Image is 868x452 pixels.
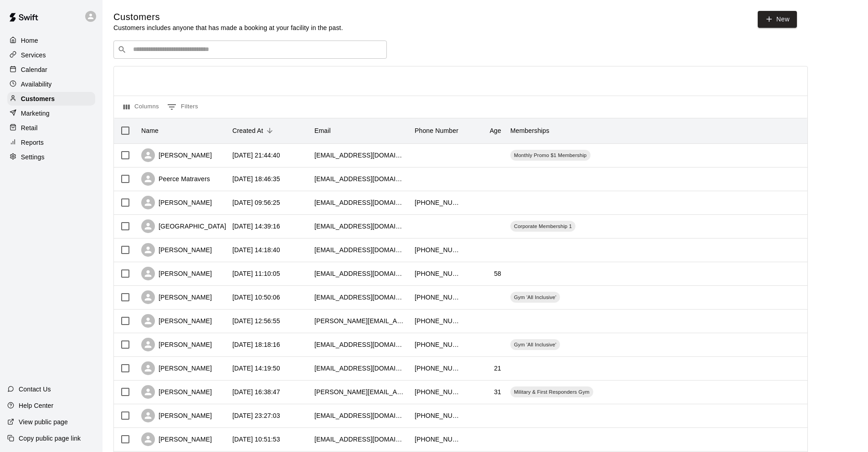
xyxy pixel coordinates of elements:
[506,118,642,143] div: Memberships
[21,109,50,118] p: Marketing
[232,387,280,396] div: 2025-07-21 16:38:47
[7,92,95,106] a: Customers
[19,417,68,427] p: View public page
[314,222,406,231] div: pirfam@yahoo.com
[310,118,410,143] div: Email
[415,118,458,143] div: Phone Number
[415,340,460,349] div: +13853471176
[21,138,44,147] p: Reports
[314,151,406,160] div: xcbxuebingqing@gmail.com
[263,124,276,137] button: Sort
[510,341,560,348] span: Gym 'All Inclusive'
[21,36,38,45] p: Home
[232,118,263,143] div: Created At
[415,316,460,325] div: +17192013562
[314,364,406,373] div: maxy0717@gmail.com
[141,172,210,186] div: Peerce Matravers
[494,269,501,278] div: 58
[113,41,387,59] div: Search customers by name or email
[314,411,406,420] div: anielson33@yahoo.com
[758,11,797,28] a: New
[314,245,406,254] div: micheleanell@gmail.com
[415,411,460,420] div: +18018099467
[141,409,212,422] div: [PERSON_NAME]
[510,152,591,159] span: Monthly Promo $1 Membership
[7,77,95,91] div: Availability
[490,118,501,143] div: Age
[21,152,45,162] p: Settings
[141,118,159,143] div: Name
[7,150,95,164] div: Settings
[415,198,460,207] div: +18017129746
[510,118,550,143] div: Memberships
[21,94,55,103] p: Customers
[232,364,280,373] div: 2025-07-22 14:19:50
[510,223,575,230] span: Corporate Membership 1
[141,243,212,257] div: [PERSON_NAME]
[314,387,406,396] div: briel.curtis@gmail.com
[141,219,287,233] div: [GEOGRAPHIC_DATA] and Out door expo s
[7,48,95,62] a: Services
[141,338,212,351] div: [PERSON_NAME]
[7,63,95,76] a: Calendar
[232,222,280,231] div: 2025-07-30 14:39:16
[19,385,51,394] p: Contact Us
[232,269,280,278] div: 2025-07-27 11:10:05
[314,293,406,302] div: dferrin0825@gmail.com
[232,435,280,444] div: 2025-07-20 10:51:53
[232,411,280,420] div: 2025-07-20 23:27:03
[21,80,52,89] p: Availability
[21,123,38,132] p: Retail
[494,387,501,396] div: 31
[314,269,406,278] div: d.ferrin0825@gmail.com
[19,434,81,443] p: Copy public page link
[510,150,591,161] div: Monthly Promo $1 Membership
[232,245,280,254] div: 2025-07-30 14:18:40
[510,294,560,301] span: Gym 'All Inclusive'
[415,387,460,396] div: +18016641667
[232,174,280,183] div: 2025-08-07 18:46:35
[314,316,406,325] div: ashley.hammond@hotmail.com
[7,34,95,47] a: Home
[415,269,460,278] div: +17753423065
[21,65,47,74] p: Calendar
[232,198,280,207] div: 2025-08-04 09:56:25
[415,293,460,302] div: +17753423065
[141,432,212,446] div: [PERSON_NAME]
[510,221,575,232] div: Corporate Membership 1
[141,361,212,375] div: [PERSON_NAME]
[232,340,280,349] div: 2025-07-23 18:18:16
[19,401,53,410] p: Help Center
[232,293,280,302] div: 2025-07-26 10:50:06
[510,339,560,350] div: Gym 'All Inclusive'
[165,100,200,114] button: Show filters
[113,23,343,32] p: Customers includes anyone that has made a booking at your facility in the past.
[141,267,212,280] div: [PERSON_NAME]
[113,11,343,23] h5: Customers
[415,364,460,373] div: +17252212346
[314,174,406,183] div: piercematravers@gmail.com
[141,196,212,209] div: [PERSON_NAME]
[415,435,460,444] div: +18016489867
[7,121,95,135] a: Retail
[137,118,228,143] div: Name
[7,136,95,149] a: Reports
[7,107,95,120] a: Marketing
[21,51,46,60] p: Services
[314,435,406,444] div: katiemay782@gmail.com
[465,118,506,143] div: Age
[410,118,465,143] div: Phone Number
[228,118,310,143] div: Created At
[141,148,212,162] div: [PERSON_NAME]
[232,316,280,325] div: 2025-07-25 12:56:55
[494,364,501,373] div: 21
[510,292,560,303] div: Gym 'All Inclusive'
[141,290,212,304] div: [PERSON_NAME]
[141,385,212,399] div: [PERSON_NAME]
